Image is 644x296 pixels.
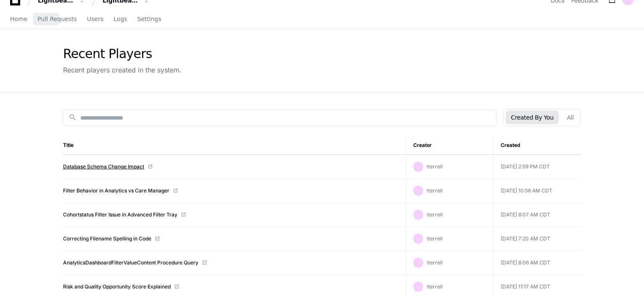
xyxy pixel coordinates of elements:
td: [DATE] 8:07 AM CDT [494,203,581,227]
div: Recent players created in the system. [63,65,182,75]
span: Home [10,16,27,21]
a: AnalyticsDashboardFilterValueContent Procedure Query [63,259,198,266]
span: tterrell [427,235,443,242]
span: tterrell [427,211,443,218]
span: Logs [113,16,127,21]
a: Logs [113,10,127,29]
span: tterrell [427,259,443,266]
span: Users [87,16,103,21]
mat-icon: search [69,113,77,122]
a: Home [10,10,27,29]
a: Database Schema Change Impact [63,163,144,170]
th: Creator [406,136,494,155]
span: tterrell [427,283,443,290]
a: Pull Requests [37,10,77,29]
a: Users [87,10,103,29]
a: Filter Behavior in Analytics vs Care Manager [63,187,169,194]
a: Settings [137,10,161,29]
td: [DATE] 8:06 AM CDT [494,251,581,275]
button: Created By You [506,111,558,124]
th: Created [494,136,581,155]
th: Title [63,136,406,155]
span: tterrell [427,163,443,170]
span: Settings [137,16,161,21]
a: Correcting Filename Spelling in Code [63,235,151,242]
td: [DATE] 2:59 PM CDT [494,155,581,179]
a: Cohortstatus Filter Issue in Advanced Filter Tray [63,211,177,218]
td: [DATE] 10:56 AM CDT [494,179,581,203]
span: tterrell [427,187,443,194]
button: All [562,111,579,124]
a: Risk and Quality Opportunity Score Explained [63,283,171,290]
span: Pull Requests [37,16,77,21]
td: [DATE] 7:20 AM CDT [494,227,581,251]
div: Recent Players [63,46,182,61]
